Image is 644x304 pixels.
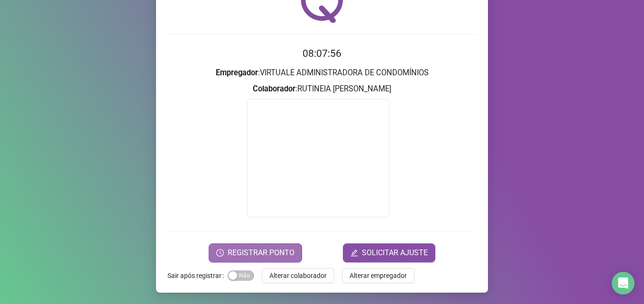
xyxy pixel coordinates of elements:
span: Alterar empregador [350,270,407,281]
span: SOLICITAR AJUSTE [362,247,428,259]
button: REGISTRAR PONTO [209,243,302,262]
label: Sair após registrar [167,268,228,283]
button: editSOLICITAR AJUSTE [343,243,435,262]
strong: Colaborador [253,84,295,93]
span: edit [350,249,358,257]
span: clock-circle [216,249,224,257]
button: Alterar colaborador [262,268,334,283]
h3: : RUTINEIA [PERSON_NAME] [167,83,477,95]
button: Alterar empregador [342,268,414,283]
time: 08:07:56 [303,48,341,59]
span: Alterar colaborador [269,270,327,281]
span: REGISTRAR PONTO [228,247,294,259]
strong: Empregador [216,68,258,77]
h3: : VIRTUALE ADMINISTRADORA DE CONDOMÍNIOS [167,67,477,79]
div: Open Intercom Messenger [612,272,635,295]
